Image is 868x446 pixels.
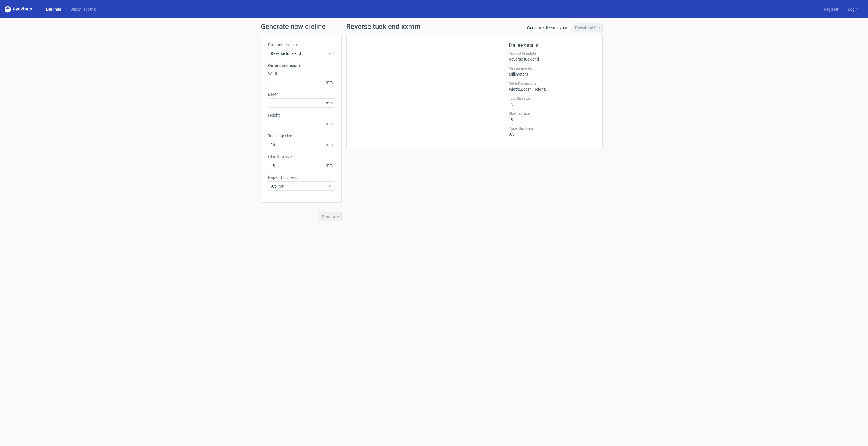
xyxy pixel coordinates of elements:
a: Dielines [42,6,66,12]
h2: Dieline details [509,42,595,49]
div: 10 [509,111,595,121]
span: Reverse tuck end [271,50,328,56]
label: Tuck flap size [268,133,334,139]
label: Paper thickness [268,175,334,180]
h1: Reverse tuck end xxmm [346,23,420,30]
label: Depth [268,91,334,97]
label: Product template [509,51,595,56]
a: Generate diecut layout [525,23,570,32]
h3: Outer dimensions [268,63,334,68]
div: Reverse tuck end [509,51,595,61]
span: mm [324,119,334,128]
label: Paper thickness [509,126,595,131]
label: Height [268,112,334,118]
label: Glue flap size [268,154,334,160]
label: Tuck flap size [509,96,595,101]
span: mm [324,99,334,107]
a: Register [819,6,843,12]
label: Product template [268,42,334,48]
span: mm [324,78,334,87]
div: 15 [509,96,595,106]
a: Log in [843,6,863,12]
label: Width [268,71,334,76]
span: , Height : [532,87,546,91]
label: Outer Dimensions [509,81,595,86]
label: Glue flap size [509,111,595,116]
div: 0.5 [509,126,595,136]
div: Millimeters [509,66,595,76]
a: Diecut layouts [66,6,100,12]
h1: Generate new dieline [261,23,607,30]
span: , Depth : [520,87,532,91]
label: Measurements [509,66,595,71]
span: mm [324,161,334,170]
span: Width : [509,87,520,91]
span: mm [324,140,334,149]
span: 0.5 mm [271,183,328,189]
